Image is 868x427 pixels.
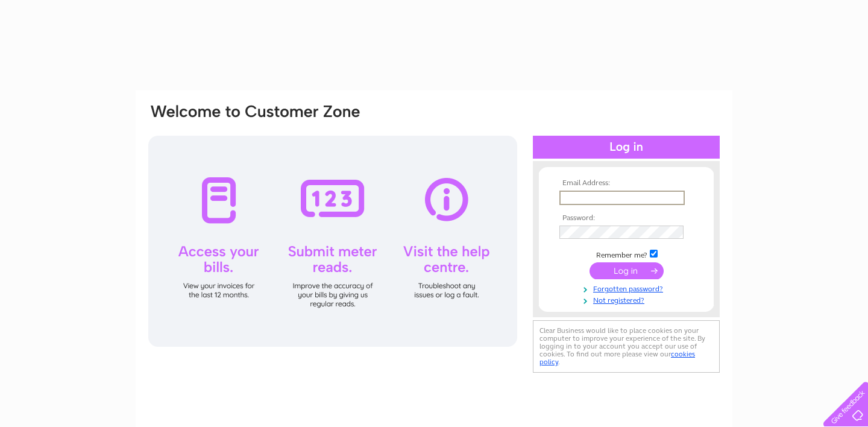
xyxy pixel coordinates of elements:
a: Forgotten password? [559,282,696,294]
th: Email Address: [556,179,696,188]
th: Password: [556,214,696,223]
input: Submit [590,262,664,279]
a: cookies policy [539,350,695,366]
a: Not registered? [559,294,696,305]
td: Remember me? [556,248,696,260]
div: Clear Business would like to place cookies on your computer to improve your experience of the sit... [533,320,720,373]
